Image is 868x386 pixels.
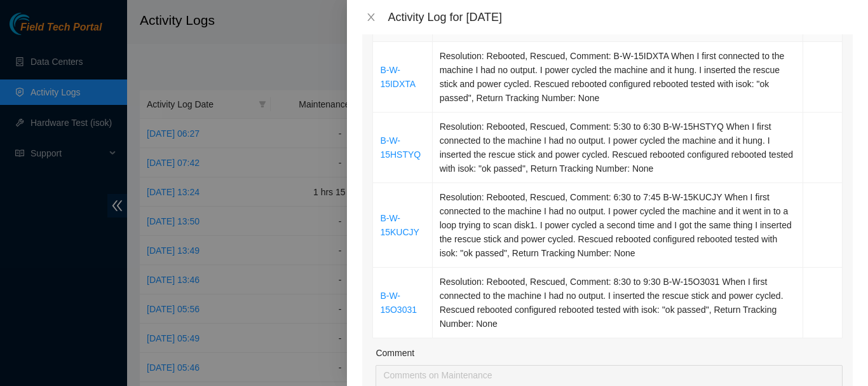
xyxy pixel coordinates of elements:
[388,10,853,24] div: Activity Log for [DATE]
[362,11,380,24] button: Close
[433,183,803,268] td: Resolution: Rebooted, Rescued, Comment: 6:30 to 7:45 B-W-15KUCJY When I first connected to the ma...
[380,213,419,237] a: B-W-15KUCJY
[380,135,421,160] a: B-W-15HSTYQ
[380,65,416,89] a: B-W-15IDXTA
[376,346,414,360] label: Comment
[433,113,803,183] td: Resolution: Rebooted, Rescued, Comment: 5:30 to 6:30 B-W-15HSTYQ When I first connected to the ma...
[380,291,417,315] a: B-W-15O3031
[366,12,376,22] span: close
[433,268,803,338] td: Resolution: Rebooted, Rescued, Comment: 8:30 to 9:30 B-W-15O3031 When I first connected to the ma...
[433,42,803,113] td: Resolution: Rebooted, Rescued, Comment: B-W-15IDXTA When I first connected to the machine I had n...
